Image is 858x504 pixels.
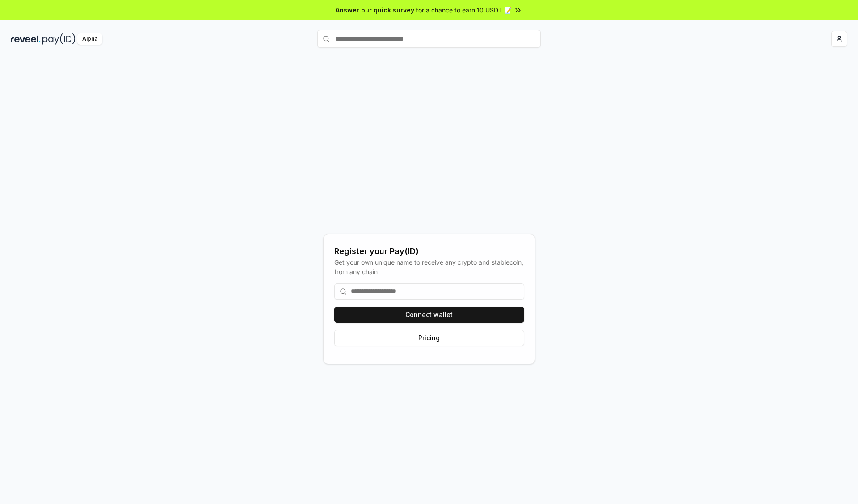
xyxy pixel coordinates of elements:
span: Answer our quick survey [336,5,414,15]
div: Alpha [77,33,102,45]
button: Connect wallet [334,307,524,323]
span: for a chance to earn 10 USDT 📝 [416,5,512,15]
button: Pricing [334,330,524,346]
img: pay_id [42,33,76,45]
img: reveel_dark [11,33,41,45]
div: Get your own unique name to receive any crypto and stablecoin, from any chain [334,258,524,276]
div: Register your Pay(ID) [334,245,524,258]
